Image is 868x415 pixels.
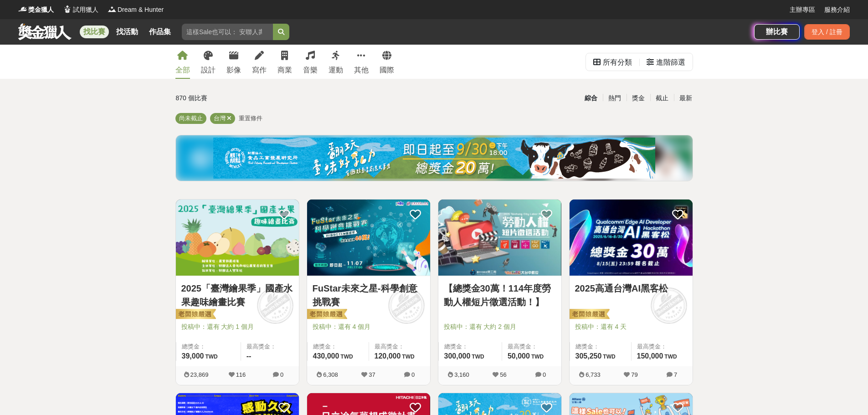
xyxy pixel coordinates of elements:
a: 【總獎金30萬！114年度勞動人權短片徵選活動！】 [444,282,556,309]
span: 3,160 [454,371,469,378]
span: 最高獎金： [375,342,425,351]
span: 最高獎金： [637,342,687,351]
span: 39,000 [182,352,204,360]
span: 56 [500,371,506,378]
span: 79 [631,371,637,378]
img: 老闆娘嚴選 [568,308,610,321]
span: 最高獎金： [508,342,556,351]
div: 音樂 [303,65,318,76]
span: 7 [674,371,677,378]
img: bbde9c48-f993-4d71-8b4e-c9f335f69c12.jpg [213,138,655,179]
div: 商業 [277,65,292,76]
a: 設計 [201,45,216,79]
a: 2025高通台灣AI黑客松 [575,282,687,295]
a: 服務介紹 [824,5,850,15]
a: Logo獎金獵人 [18,5,54,15]
div: 870 個比賽 [176,90,348,106]
a: 全部 [175,45,190,79]
span: 430,000 [313,352,339,360]
span: 重置條件 [239,115,262,122]
span: 150,000 [637,352,663,360]
span: 總獎金： [182,342,235,351]
img: Cover Image [570,200,693,276]
span: 總獎金： [313,342,363,351]
a: 2025「臺灣繪果季」國產水果趣味繪畫比賽 [181,282,293,309]
a: 作品集 [145,26,175,38]
a: 音樂 [303,45,318,79]
div: 運動 [329,65,343,76]
span: 300,000 [444,352,471,360]
a: 找活動 [113,26,142,38]
span: TWD [664,354,677,360]
span: 投稿中：還有 大約 1 個月 [181,322,293,332]
a: LogoDream & Hunter [108,5,164,15]
span: 0 [543,371,546,378]
span: 6,733 [586,371,601,378]
div: 綜合 [579,90,603,106]
a: Logo試用獵人 [63,5,98,15]
div: 寫作 [252,65,267,76]
div: 獎金 [627,90,650,106]
div: 熱門 [603,90,627,106]
span: 台灣 [214,115,226,122]
span: 120,000 [375,352,401,360]
img: 老闆娘嚴選 [305,308,347,321]
span: 總獎金： [575,342,626,351]
span: 50,000 [508,352,530,360]
a: FuStar未來之星-科學創意挑戰賽 [313,282,425,309]
span: 0 [411,371,415,378]
span: 6,308 [323,371,338,378]
div: 所有分類 [603,53,632,72]
div: 最新 [674,90,698,106]
span: -- [247,352,252,360]
a: 運動 [329,45,343,79]
a: 主辦專區 [790,5,815,15]
img: Cover Image [438,200,561,276]
span: TWD [402,354,414,360]
span: 總獎金： [444,342,496,351]
a: 影像 [226,45,241,79]
span: TWD [531,354,544,360]
span: 投稿中：還有 大約 2 個月 [444,322,556,332]
img: Logo [63,5,72,14]
span: 37 [369,371,375,378]
img: Cover Image [307,200,430,276]
a: 找比賽 [80,26,109,38]
img: Cover Image [176,200,299,276]
span: 獎金獵人 [28,5,54,15]
div: 登入 / 註冊 [804,24,850,40]
div: 其他 [354,65,369,76]
a: 其他 [354,45,369,79]
a: 辦比賽 [754,24,800,40]
span: 尚未截止 [179,115,203,122]
span: TWD [603,354,615,360]
div: 全部 [175,65,190,76]
div: 進階篩選 [656,53,685,72]
img: 老闆娘嚴選 [174,308,216,321]
span: 投稿中：還有 4 天 [575,322,687,332]
input: 這樣Sale也可以： 安聯人壽創意銷售法募集 [182,24,273,40]
a: 商業 [277,45,292,79]
div: 國際 [380,65,394,76]
span: Dream & Hunter [118,5,164,15]
span: TWD [472,354,484,360]
div: 影像 [226,65,241,76]
a: 國際 [380,45,394,79]
img: Logo [108,5,117,14]
span: 投稿中：還有 4 個月 [313,322,425,332]
span: 0 [280,371,283,378]
span: TWD [340,354,353,360]
div: 設計 [201,65,216,76]
img: Logo [18,5,27,14]
span: 試用獵人 [73,5,98,15]
a: 寫作 [252,45,267,79]
span: 最高獎金： [247,342,293,351]
span: 305,250 [575,352,602,360]
span: TWD [205,354,217,360]
div: 截止 [650,90,674,106]
span: 116 [236,371,246,378]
